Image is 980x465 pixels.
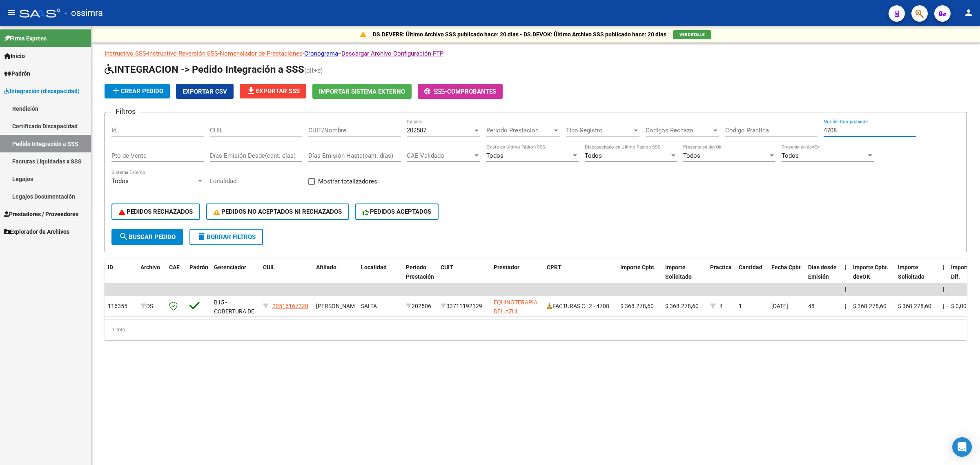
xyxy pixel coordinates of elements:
span: Todos [782,152,799,159]
a: Nomenclador de Prestaciones [220,50,303,57]
datatable-header-cell: | [842,259,850,295]
span: Firma Express [4,34,47,43]
span: Mostrar totalizadores [318,177,377,186]
span: Importar Sistema Externo [319,88,405,95]
span: PEDIDOS NO ACEPTADOS NI RECHAZADOS [214,208,342,215]
button: Buscar Pedido [111,229,183,245]
datatable-header-cell: Importe Solicitado devOK [895,259,940,295]
datatable-header-cell: Importe Cpbt. [617,259,662,295]
button: Importar Sistema Externo [312,84,412,99]
span: SALTA [361,303,377,309]
datatable-header-cell: CAE [166,259,186,295]
span: INTEGRACION -> Pedido Integración a SSS [105,64,304,75]
span: PEDIDOS ACEPTADOS [363,208,432,215]
span: Localidad [361,264,387,271]
datatable-header-cell: Días desde Emisión [805,259,842,295]
span: Gerenciador [214,264,246,271]
span: Importe Solicitado [665,264,692,280]
span: B15 - COBERTURA DE SALUD S.A. [214,299,254,324]
span: - [424,88,447,95]
span: CPBT [547,264,561,271]
span: Importe Cpbt. devOK [853,264,889,280]
datatable-header-cell: Practica [707,259,735,295]
span: 1 [739,303,742,309]
span: 48 [808,303,815,309]
a: Instructivo Reversión SSS [148,50,218,57]
span: Prestadores / Proveedores [4,210,78,219]
mat-icon: menu [7,8,16,18]
span: Período Prestación [406,264,434,280]
datatable-header-cell: Gerenciador [211,259,260,295]
a: Descargar Archivo Configuración FTP [341,50,443,57]
mat-icon: person [964,8,973,18]
button: Borrar Filtros [189,229,263,245]
span: [PERSON_NAME], [316,303,361,309]
mat-icon: search [119,232,129,241]
div: 202506 [406,302,434,311]
span: Inicio [4,51,25,60]
span: Todos [585,152,602,159]
div: 116355 [108,302,134,311]
span: Padrón [4,69,30,78]
button: -Comprobantes [418,84,503,99]
button: PEDIDOS ACEPTADOS [355,203,439,220]
a: Cronograma [304,50,338,57]
span: $ 368.278,60 [620,303,654,309]
span: Periodo Prestacion [486,127,552,134]
span: | [845,303,846,309]
span: Exportar CSV [183,88,227,95]
span: PEDIDOS RECHAZADOS [119,208,193,215]
span: Comprobantes [447,88,496,95]
datatable-header-cell: CPBT [543,259,617,295]
datatable-header-cell: Fecha Cpbt [768,259,805,295]
span: $ 368.278,60 [665,303,699,309]
span: Fecha Cpbt [771,264,801,271]
button: VER DETALLE [673,30,711,39]
span: Afiliado [316,264,336,271]
span: VER DETALLE [679,32,705,37]
datatable-header-cell: Importe Solicitado [662,259,707,295]
datatable-header-cell: ID [105,259,137,295]
span: CUIL [263,264,275,271]
span: CAE Validado [407,152,473,159]
span: | [943,264,944,271]
span: Cantidad [739,264,762,271]
span: Exportar SSS [246,87,300,95]
h3: Filtros [111,106,140,117]
datatable-header-cell: CUIL [260,259,313,295]
span: | [845,286,846,293]
span: 202507 [407,127,426,134]
span: Todos [111,177,129,185]
p: - - - - - [105,49,967,58]
a: Instructivo SSS [105,50,146,57]
span: $ 368.278,60 [853,303,886,309]
span: Todos [486,152,503,159]
span: Archivo [140,264,160,271]
datatable-header-cell: Período Prestación [403,259,437,295]
button: PEDIDOS RECHAZADOS [111,203,200,220]
span: Días desde Emisión [808,264,837,280]
span: Prestador [494,264,519,271]
div: Open Intercom Messenger [952,437,972,457]
span: 4 [719,303,723,309]
span: $ 368.278,60 [898,303,931,309]
datatable-header-cell: Localidad [358,259,403,295]
datatable-header-cell: Importe Cpbt. devOK [850,259,895,295]
p: DS.DEVERR: Último Archivo SSS publicado hace: 20 días - DS.DEVOK: Último Archivo SSS publicado ha... [373,30,666,39]
button: PEDIDOS NO ACEPTADOS NI RECHAZADOS [206,203,349,220]
span: CAE [169,264,180,271]
span: Importe Solicitado devOK [898,264,924,289]
span: - ossimra [65,4,103,22]
button: Crear Pedido [105,84,170,98]
datatable-header-cell: Archivo [137,259,166,295]
span: | [943,303,944,309]
span: Todos [683,152,700,159]
div: FACTURAS C : 2 - 4708 [547,302,614,311]
span: Crear Pedido [111,87,163,95]
span: ID [108,264,113,271]
datatable-header-cell: Afiliado [313,259,358,295]
span: Buscar Pedido [119,233,176,241]
span: | [943,286,944,293]
datatable-header-cell: CUIT [437,259,490,295]
datatable-header-cell: Prestador [490,259,543,295]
